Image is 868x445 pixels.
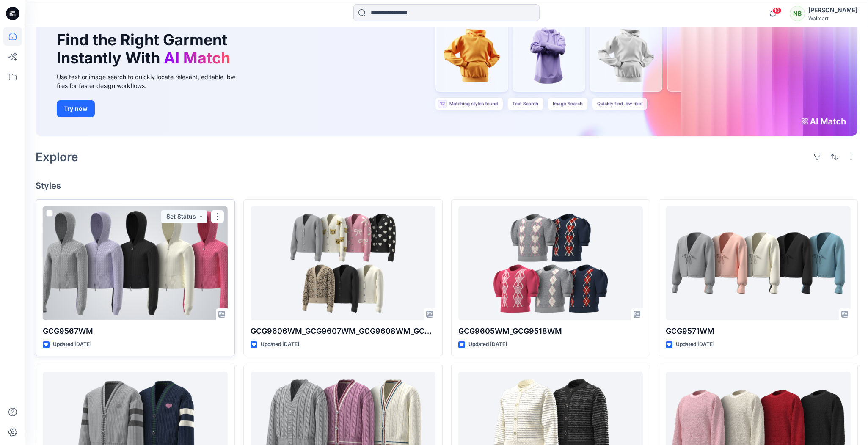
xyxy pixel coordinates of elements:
[57,72,247,90] div: Use text or image search to quickly locate relevant, editable .bw files for faster design workflows.
[36,181,858,191] h4: Styles
[261,340,299,349] p: Updated [DATE]
[53,340,91,349] p: Updated [DATE]
[43,206,228,320] a: GCG9567WM
[808,15,857,22] div: Walmart
[666,325,851,337] p: GCG9571WM
[251,206,435,320] a: GCG9606WM_GCG9607WM_GCG9608WM_GCG9615WM_GCG9617WM
[458,325,643,337] p: GCG9605WM_GCG9518WM
[458,206,643,320] a: GCG9605WM_GCG9518WM
[43,325,228,337] p: GCG9567WM
[57,100,95,117] button: Try now
[808,5,857,15] div: [PERSON_NAME]
[666,206,851,320] a: GCG9571WM
[57,31,234,67] h1: Find the Right Garment Instantly With
[36,150,78,164] h2: Explore
[164,49,230,67] span: AI Match
[676,340,714,349] p: Updated [DATE]
[790,6,805,21] div: NB
[251,325,435,337] p: GCG9606WM_GCG9607WM_GCG9608WM_GCG9615WM_GCG9617WM
[772,7,782,14] span: 10
[468,340,507,349] p: Updated [DATE]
